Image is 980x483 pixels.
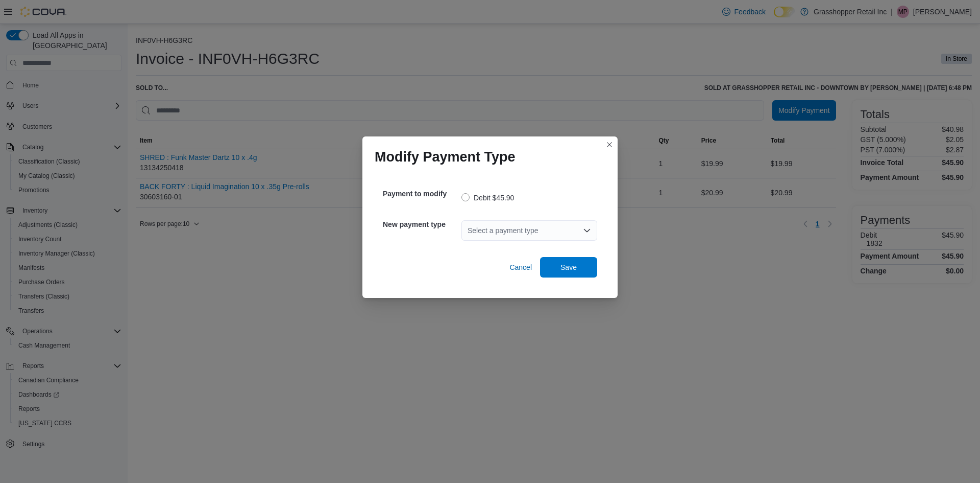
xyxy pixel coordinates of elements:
span: Save [560,262,577,272]
h5: Payment to modify [383,183,459,204]
input: Accessible screen reader label [468,224,469,237]
button: Save [540,257,597,278]
button: Closes this modal window [603,139,616,151]
button: Open list of options [583,226,591,235]
button: Cancel [505,257,536,278]
h5: New payment type [383,214,459,235]
span: Cancel [509,262,532,272]
h1: Modify Payment Type [375,149,516,165]
label: Debit $45.90 [461,192,514,204]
